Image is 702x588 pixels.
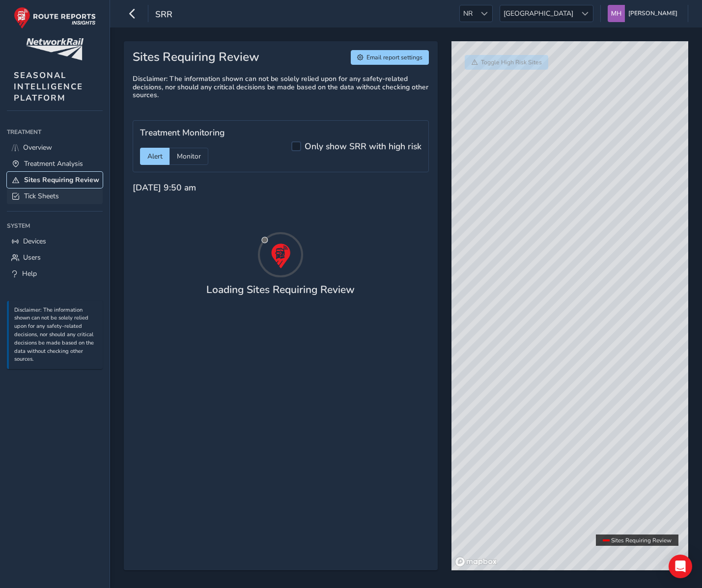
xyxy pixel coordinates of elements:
[628,5,677,22] span: [PERSON_NAME]
[608,5,681,22] button: [PERSON_NAME]
[147,152,163,161] span: Alert
[14,7,96,29] img: rr logo
[23,237,46,246] span: Devices
[608,5,625,22] img: diamond-layout
[500,5,577,22] span: [GEOGRAPHIC_DATA]
[140,128,225,138] h5: Treatment Monitoring
[206,284,355,296] h4: Loading Sites Requiring Review
[24,191,59,201] span: Tick Sheets
[133,75,429,100] h6: Disclaimer: The information shown can not be solely relied upon for any safety-related decisions,...
[7,188,103,204] a: Tick Sheets
[140,148,169,165] div: Alert
[22,269,37,278] span: Help
[177,152,201,161] span: Monitor
[24,159,83,168] span: Treatment Analysis
[26,38,84,60] img: customer logo
[611,536,672,544] span: Sites Requiring Review
[7,156,103,172] a: Treatment Analysis
[169,148,208,165] div: Monitor
[23,143,52,152] span: Overview
[24,175,99,185] span: Sites Requiring Review
[366,53,422,61] span: Email report settings
[14,70,83,104] span: SEASONAL INTELLIGENCE PLATFORM
[7,233,103,249] a: Devices
[7,218,103,233] div: System
[351,50,429,65] button: Email report settings
[7,266,103,282] a: Help
[305,141,421,152] h5: Only show SRR with high risk
[155,8,172,22] span: srr
[460,5,476,22] span: NR
[7,172,103,188] a: Sites Requiring Review
[133,50,259,65] h3: Sites Requiring Review
[14,306,98,364] p: Disclaimer: The information shown can not be solely relied upon for any safety-related decisions,...
[7,249,103,266] a: Users
[7,139,103,156] a: Overview
[7,125,103,139] div: Treatment
[23,253,41,262] span: Users
[669,555,692,578] div: Open Intercom Messenger
[133,183,196,193] h5: [DATE] 9:50 am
